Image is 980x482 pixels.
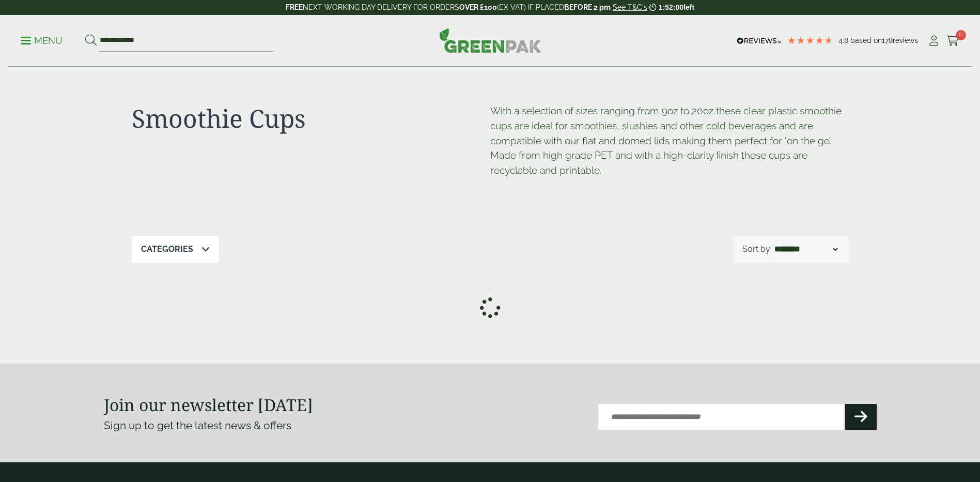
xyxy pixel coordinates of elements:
[21,35,63,45] a: Menu
[439,28,541,53] img: GreenPak Supplies
[490,103,849,178] p: With a selection of sizes ranging from 9oz to 20oz these clear plastic smoothie cups are ideal fo...
[286,3,303,11] strong: FREE
[141,243,193,255] p: Categories
[613,3,647,11] a: See T&C's
[946,33,959,49] a: 0
[787,36,833,45] div: 4.78 Stars
[659,3,683,11] span: 1:52:00
[564,3,611,11] strong: BEFORE 2 pm
[132,103,490,133] h1: Smoothie Cups
[838,36,850,44] span: 4.8
[850,36,882,44] span: Based on
[742,243,770,255] p: Sort by
[946,36,959,46] i: Cart
[459,3,497,11] strong: OVER £100
[21,35,63,47] p: Menu
[104,394,313,416] strong: Join our newsletter [DATE]
[882,36,893,44] span: 178
[737,37,782,44] img: REVIEWS.io
[772,243,839,255] select: Shop order
[927,36,940,46] i: My Account
[683,3,694,11] span: left
[956,30,966,40] span: 0
[104,417,452,434] p: Sign up to get the latest news & offers
[893,36,918,44] span: reviews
